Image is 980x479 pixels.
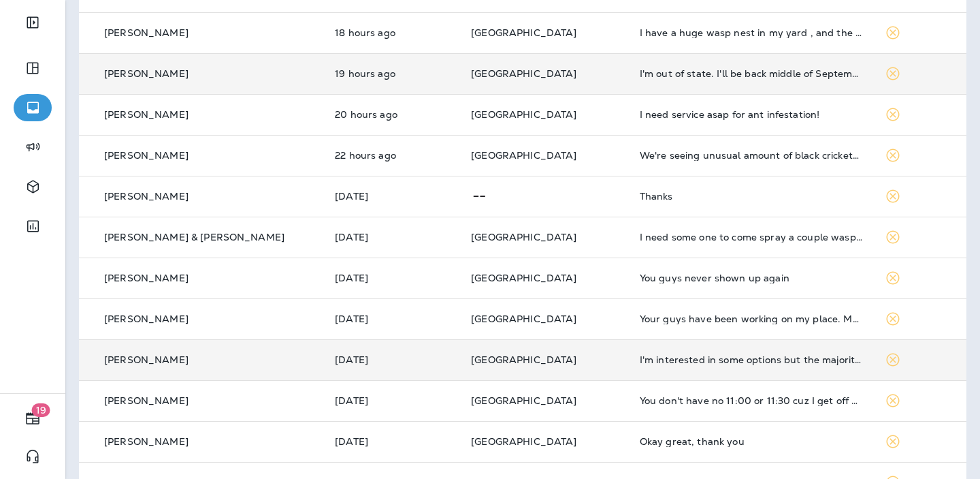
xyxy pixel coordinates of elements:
[104,27,189,38] p: [PERSON_NAME]
[335,395,449,406] p: Aug 28, 2025 03:52 PM
[640,313,863,324] div: Your guys have been working on my place. My house is now seeing ants. Never had this problem. I n...
[104,273,189,283] p: [PERSON_NAME]
[335,109,449,120] p: Aug 31, 2025 04:03 PM
[640,354,863,365] div: I'm interested in some options but the majority of trees / stagnant water is on the other side of...
[104,354,189,365] p: [PERSON_NAME]
[335,436,449,447] p: Aug 28, 2025 01:09 PM
[335,354,449,365] p: Aug 28, 2025 08:26 PM
[640,27,863,38] div: I have a huge wasp nest in my yard , and the mosquitos are horrific. I thought these were things ...
[104,232,284,243] p: [PERSON_NAME] & [PERSON_NAME]
[471,313,576,325] span: [GEOGRAPHIC_DATA]
[32,403,50,417] span: 19
[640,395,863,406] div: You don't have no 11:00 or 11:30 cuz I get off at 10:00 a.m.
[471,108,576,121] span: [GEOGRAPHIC_DATA]
[640,150,863,161] div: We're seeing unusual amount of black crickets in the lawn.
[335,232,449,243] p: Aug 30, 2025 10:34 AM
[335,313,449,324] p: Aug 29, 2025 11:42 PM
[640,273,863,283] div: You guys never shown up again
[640,191,863,202] div: Thanks
[104,191,189,202] p: [PERSON_NAME]
[471,395,576,407] span: [GEOGRAPHIC_DATA]
[471,67,576,80] span: [GEOGRAPHIC_DATA]
[335,273,449,283] p: Aug 30, 2025 07:08 AM
[471,27,576,39] span: [GEOGRAPHIC_DATA]
[640,436,863,447] div: Okay great, thank you
[335,191,449,202] p: Aug 30, 2025 05:04 PM
[640,109,863,120] div: I need service asap for ant infestation!
[640,68,863,79] div: I'm out of state. I'll be back middle of September. I'll reach out to you. Please and thank you
[335,150,449,161] p: Aug 31, 2025 02:18 PM
[335,27,449,38] p: Aug 31, 2025 06:11 PM
[104,68,189,79] p: [PERSON_NAME]
[335,68,449,79] p: Aug 31, 2025 05:48 PM
[471,435,576,448] span: [GEOGRAPHIC_DATA]
[14,9,52,36] button: Expand Sidebar
[471,272,576,284] span: [GEOGRAPHIC_DATA]
[104,436,189,447] p: [PERSON_NAME]
[104,109,189,120] p: [PERSON_NAME]
[104,150,189,161] p: [PERSON_NAME]
[471,231,576,243] span: [GEOGRAPHIC_DATA]
[640,232,863,243] div: I need some one to come spray a couple wasp nest
[471,149,576,161] span: [GEOGRAPHIC_DATA]
[104,395,189,406] p: [PERSON_NAME]
[14,405,52,432] button: 19
[471,354,576,366] span: [GEOGRAPHIC_DATA]
[104,313,189,324] p: [PERSON_NAME]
